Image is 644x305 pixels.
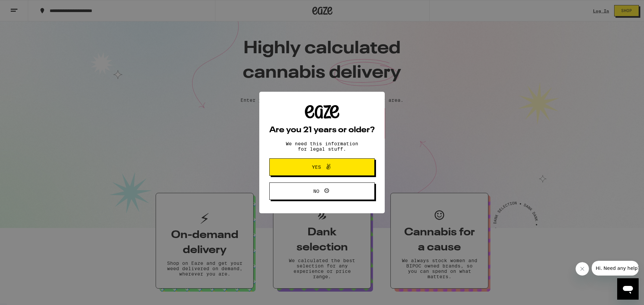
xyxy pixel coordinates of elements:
[313,189,319,194] span: No
[312,165,321,169] span: Yes
[269,182,375,200] button: No
[576,262,589,276] iframe: Close message
[269,126,375,134] h2: Are you 21 years or older?
[592,261,639,276] iframe: Message from company
[269,158,375,176] button: Yes
[4,5,48,10] span: Hi. Need any help?
[280,141,364,152] p: We need this information for legal stuff.
[617,278,639,300] iframe: Button to launch messaging window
